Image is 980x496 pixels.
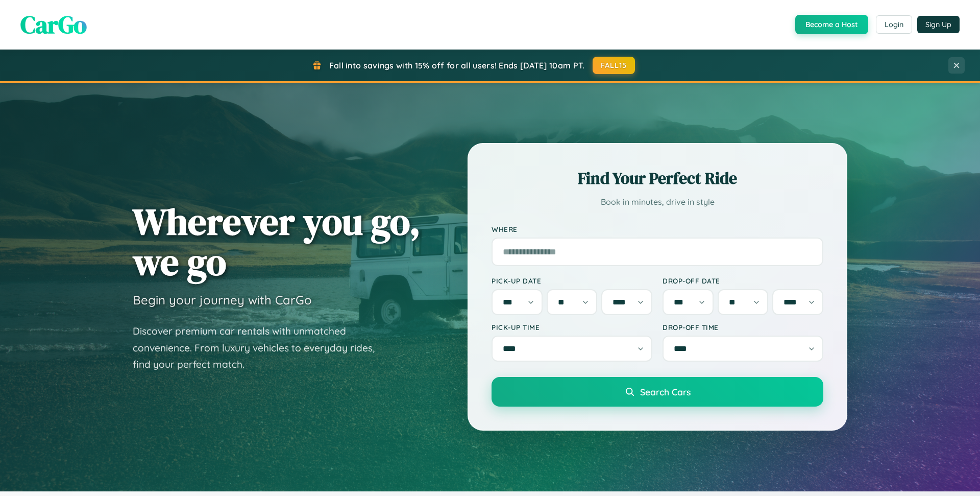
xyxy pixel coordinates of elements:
[492,225,823,233] label: Where
[492,377,823,407] button: Search Cars
[133,292,312,308] h3: Begin your journey with CarGo
[492,323,652,332] label: Pick-up Time
[640,386,691,397] span: Search Cars
[663,276,823,285] label: Drop-off Date
[593,57,635,74] button: FALL15
[20,8,87,41] span: CarGo
[133,323,388,373] p: Discover premium car rentals with unmatched convenience. From luxury vehicles to everyday rides, ...
[492,276,652,285] label: Pick-up Date
[492,195,823,209] p: Book in minutes, drive in style
[329,60,585,70] span: Fall into savings with 15% off for all users! Ends [DATE] 10am PT.
[492,167,823,190] h2: Find Your Perfect Ride
[917,16,960,33] button: Sign Up
[663,323,823,332] label: Drop-off Time
[133,201,421,282] h1: Wherever you go, we go
[876,15,912,34] button: Login
[795,15,868,34] button: Become a Host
